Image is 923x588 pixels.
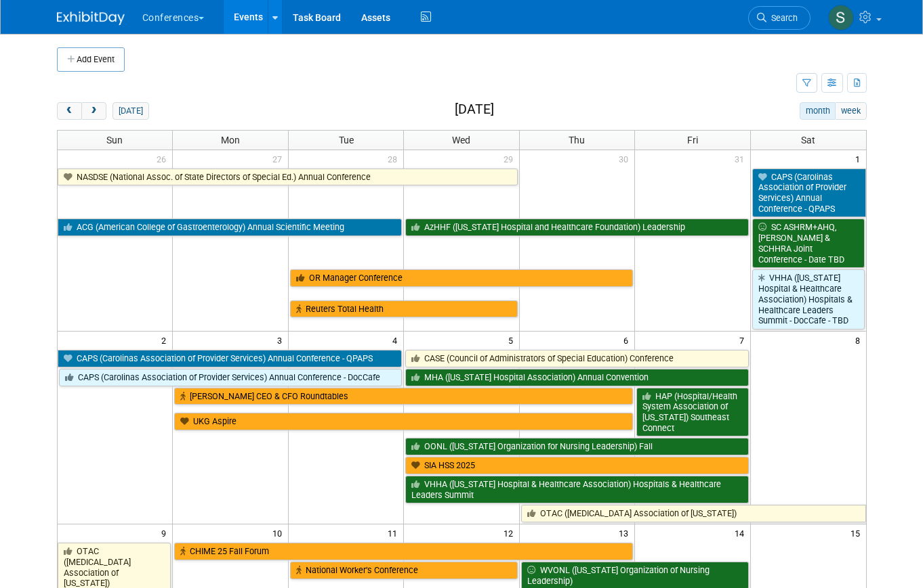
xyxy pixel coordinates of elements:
[636,388,748,437] a: HAP (Hospital/Health System Association of [US_STATE]) Southeast Connect
[733,150,750,167] span: 31
[58,219,403,236] a: ACG (American College of Gastroenterology) Annual Scientific Meeting
[271,150,288,167] span: 27
[766,13,798,23] span: Search
[521,505,866,522] a: OTAC ([MEDICAL_DATA] Association of [US_STATE])
[160,524,172,541] span: 9
[405,350,748,367] a: CASE (Council of Administrators of Special Education) Conference
[405,219,748,236] a: AzHHF ([US_STATE] Hospital and Healthcare Foundation) Leadership
[849,524,866,541] span: 15
[617,524,634,541] span: 13
[752,219,865,268] a: SC ASHRM+AHQ, [PERSON_NAME] & SCHHRA Joint Conference - Date TBD
[617,150,634,167] span: 30
[391,332,403,348] span: 4
[752,168,866,218] a: CAPS (Carolinas Association of Provider Services) Annual Conference - QPAPS
[160,332,172,348] span: 2
[290,300,518,318] a: Reuters Total Health
[854,150,866,167] span: 1
[221,135,240,145] span: Mon
[507,332,519,348] span: 5
[801,135,815,145] span: Sat
[57,102,82,120] button: prev
[174,388,633,405] a: [PERSON_NAME] CEO & CFO Roundtables
[752,269,865,330] a: VHHA ([US_STATE] Hospital & Healthcare Association) Hospitals & Healthcare Leaders Summit - DocCa...
[800,102,836,120] button: month
[733,524,750,541] span: 14
[81,102,106,120] button: next
[854,332,866,348] span: 8
[58,350,403,367] a: CAPS (Carolinas Association of Provider Services) Annual Conference - QPAPS
[339,135,354,145] span: Tue
[106,135,123,145] span: Sun
[455,102,494,117] h2: [DATE]
[174,413,633,430] a: UKG Aspire
[502,524,519,541] span: 12
[687,135,698,145] span: Fri
[271,524,288,541] span: 10
[59,369,403,386] a: CAPS (Carolinas Association of Provider Services) Annual Conference - DocCafe
[738,332,750,348] span: 7
[112,102,148,120] button: [DATE]
[748,6,811,30] a: Search
[386,524,403,541] span: 11
[452,135,470,145] span: Wed
[57,47,125,72] button: Add Event
[290,562,518,579] a: National Worker’s Conference
[386,150,403,167] span: 28
[569,135,585,145] span: Thu
[290,269,633,287] a: OR Manager Conference
[405,369,748,386] a: MHA ([US_STATE] Hospital Association) Annual Convention
[405,476,748,503] a: VHHA ([US_STATE] Hospital & Healthcare Association) Hospitals & Healthcare Leaders Summit
[405,438,748,455] a: OONL ([US_STATE] Organization for Nursing Leadership) Fall
[57,12,125,25] img: ExhibitDay
[405,457,748,474] a: SIA HSS 2025
[174,543,633,560] a: CHIME 25 Fall Forum
[58,168,518,186] a: NASDSE (National Assoc. of State Directors of Special Ed.) Annual Conference
[828,5,854,30] img: Sophie Buffo
[835,102,866,120] button: week
[502,150,519,167] span: 29
[622,332,634,348] span: 6
[155,150,172,167] span: 26
[276,332,288,348] span: 3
